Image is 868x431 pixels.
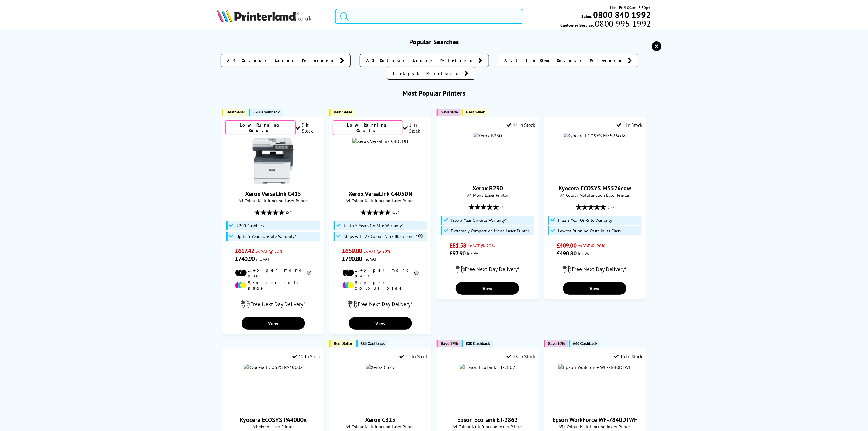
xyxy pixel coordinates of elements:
[236,234,296,239] span: Up to 5 Years On-Site Warranty*
[333,198,428,203] span: A4 Colour Multifunction Laser Printer
[547,424,643,429] span: A3+ Colour Multifunction Inkjet Printer
[256,256,269,262] span: inc VAT
[387,67,475,80] a: Inkjet Printers
[440,424,535,429] span: A4 Colour Multifunction Inkjet Printer
[342,280,419,291] li: 9.7p per colour page
[342,247,362,255] span: £659.00
[329,109,355,116] button: Best Seller
[558,218,612,223] span: Free 2 Year On-Site Warranty
[466,341,490,346] span: £30 Cashback
[578,243,605,249] span: ex VAT @ 20%
[473,133,502,139] a: Xerox B230
[557,242,576,249] span: £409.00
[558,184,631,192] a: Kyocera ECOSYS M5526cdw
[403,122,428,134] div: 1 In Stock
[222,109,248,116] button: Best Seller
[225,424,321,429] span: A4 Mono Laser Printer
[466,110,485,114] span: Best Seller
[221,54,351,67] a: A4 Colour Laser Printers
[451,218,506,223] span: Free 3 Year On-Site Warranty*
[366,57,475,64] span: A3 Colour Laser Printers
[462,109,488,116] button: Best Seller
[249,109,283,116] button: £200 Cashback
[366,364,395,370] img: Xerox C325
[558,364,631,370] img: Epson WorkForce WF-7840DTWF
[352,138,409,144] img: Xerox VersaLink C405DN
[342,267,419,278] li: 1.4p per mono page
[563,282,626,295] a: View
[462,340,493,347] button: £30 Cashback
[460,364,515,370] img: Epson EcoTank ET-2862
[610,5,651,10] span: Mon - Fri 9:00am - 5:30pm
[608,201,614,213] span: (80)
[569,340,600,347] button: £40 Cashback
[250,138,296,184] img: Xerox VersaLink C415
[547,192,643,198] span: A4 Colour Multifunction Laser Printer
[456,282,519,295] a: View
[457,416,518,424] a: Epson EcoTank ET-2862
[329,340,355,347] button: Best Seller
[449,242,466,249] span: £81.58
[296,122,321,134] div: 9 In Stock
[217,9,328,24] a: Printerland Logo
[573,341,597,346] span: £40 Cashback
[558,228,621,233] span: Lowest Running Costs in its Class
[226,110,245,114] span: Best Seller
[593,9,651,20] b: 0800 840 1992
[544,340,568,347] button: Save 10%
[441,110,458,114] span: Save 38%
[393,70,461,76] span: Inkjet Printers
[225,295,321,312] div: modal_delivery
[363,256,377,262] span: inc VAT
[256,248,283,254] span: ex VAT @ 20%
[225,198,321,203] span: A4 Colour Multifunction Laser Printer
[437,109,461,116] button: Save 38%
[363,248,390,254] span: ex VAT @ 20%
[504,57,625,64] span: All In One Colour Printers
[227,57,337,64] span: A4 Colour Laser Printers
[392,207,400,218] span: (114)
[335,9,523,24] input: Se
[344,234,423,239] span: Ships with 2k Colour & 3k Black Toner*
[349,317,412,330] a: View
[563,133,627,139] img: Kyocera ECOSYS M5526cdw
[594,21,651,26] span: 0800 995 1992
[468,243,495,249] span: ex VAT @ 20%
[217,89,651,97] h3: Most Popular Printers
[217,38,651,46] h3: Popular Searches
[498,54,638,67] a: All In One Colour Printers
[244,364,303,370] img: Kyocera ECOSYS PA4000x
[292,353,321,360] div: 12 In Stock
[236,223,265,228] span: £200 Cashback
[235,280,311,291] li: 9.3p per colour page
[467,251,480,256] span: inc VAT
[548,341,565,346] span: Save 10%
[344,223,403,228] span: Up to 5 Years On-Site Warranty*
[614,353,642,360] div: 15 In Stock
[253,110,280,114] span: £200 Cashback
[507,353,535,360] div: 13 In Stock
[235,267,311,278] li: 1.4p per mono page
[365,416,396,424] a: Xerox C325
[250,179,296,185] a: Xerox VersaLink C415
[361,341,385,346] span: £35 Cashback
[547,260,643,277] div: modal_delivery
[582,13,592,19] span: Sales:
[578,251,591,256] span: inc VAT
[334,110,352,114] span: Best Seller
[592,12,651,18] a: 0800 840 1992
[440,260,535,277] div: modal_delivery
[500,201,506,213] span: (48)
[286,207,292,218] span: (57)
[507,122,535,128] div: 14 In Stock
[240,416,307,424] a: Kyocera ECOSYS PA4000x
[342,255,362,263] span: £790.80
[472,184,503,192] a: Xerox B230
[217,9,312,23] img: Printerland Logo
[242,317,305,330] a: View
